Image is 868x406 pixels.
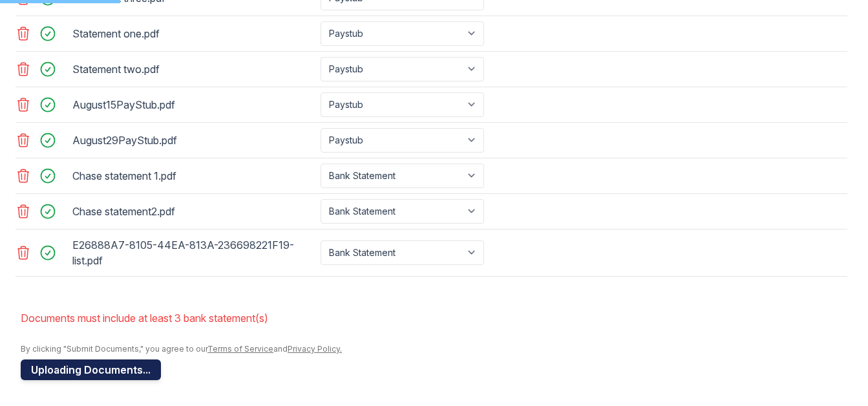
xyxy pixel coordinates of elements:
div: Statement one.pdf [72,23,315,44]
div: Chase statement2.pdf [72,201,315,222]
div: August29PayStub.pdf [72,130,315,151]
a: Privacy Policy. [288,344,342,354]
div: Statement two.pdf [72,59,315,80]
button: Uploading Documents... [21,359,161,380]
div: Chase statement 1.pdf [72,166,315,186]
div: August15PayStub.pdf [72,94,315,115]
li: Documents must include at least 3 bank statement(s) [21,305,847,331]
a: Terms of Service [207,344,273,354]
div: E26888A7-8105-44EA-813A-236698221F19-list.pdf [72,235,315,271]
div: By clicking "Submit Documents," you agree to our and [21,344,847,354]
